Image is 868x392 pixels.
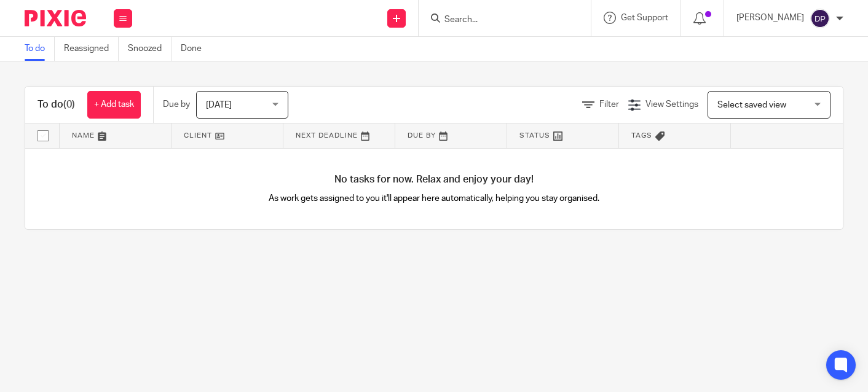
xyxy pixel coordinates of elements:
[230,192,639,205] p: As work gets assigned to you it'll appear here automatically, helping you stay organised.
[25,37,55,61] a: To do
[37,98,75,111] h1: To do
[443,15,554,26] input: Search
[87,91,141,119] a: + Add task
[810,9,830,28] img: svg%3E
[631,132,652,139] span: Tags
[128,37,172,61] a: Snoozed
[206,101,232,109] span: [DATE]
[163,98,190,111] p: Due by
[181,37,211,61] a: Done
[621,14,668,22] span: Get Support
[64,37,119,61] a: Reassigned
[25,10,86,26] img: Pixie
[599,100,619,109] span: Filter
[717,101,786,109] span: Select saved view
[645,100,698,109] span: View Settings
[25,173,843,186] h4: No tasks for now. Relax and enjoy your day!
[736,12,804,24] p: [PERSON_NAME]
[63,100,75,109] span: (0)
